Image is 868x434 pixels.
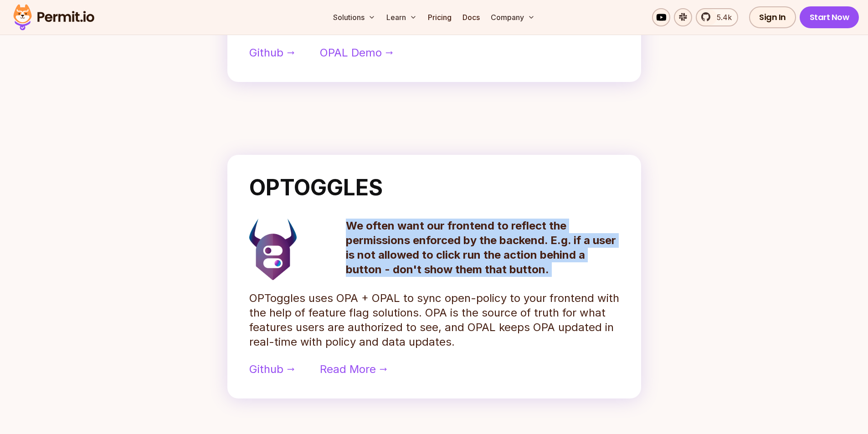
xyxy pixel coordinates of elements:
img: OPTOGGLES [249,219,297,280]
a: Pricing [424,8,455,26]
button: Company [487,8,539,26]
p: OPToggles uses OPA + OPAL to sync open-policy to your frontend with the help of feature flag solu... [249,291,619,349]
span: Read More [320,362,376,377]
p: We often want our frontend to reflect the permissions enforced by the backend. E.g. if a user is ... [346,219,619,277]
span: 5.4k [711,12,732,23]
a: Sign In [749,6,796,28]
button: Learn [383,8,421,26]
a: OPAL Demo [320,46,393,60]
a: Docs [459,8,483,26]
a: Github [249,46,294,60]
span: Github [249,46,283,60]
a: 5.4k [696,8,738,26]
span: Github [249,362,283,377]
a: Read More [320,362,387,377]
img: Permit logo [9,2,98,33]
a: Github [249,362,294,377]
h2: OPTOGGLES [249,177,619,199]
span: OPAL Demo [320,46,382,60]
a: Start Now [800,6,859,28]
button: Solutions [329,8,379,26]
